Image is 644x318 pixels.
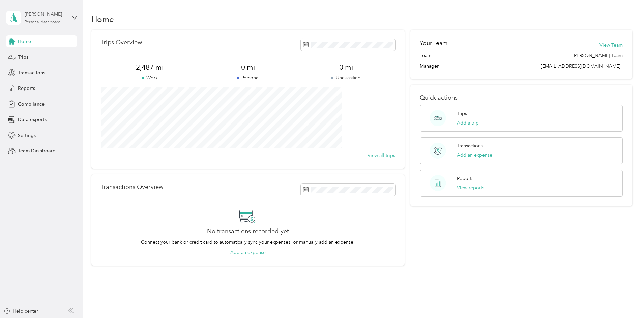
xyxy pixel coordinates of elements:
span: Home [18,38,31,45]
span: [PERSON_NAME] Team [573,52,623,59]
span: [EMAIL_ADDRESS][DOMAIN_NAME] [541,63,620,69]
p: Transactions Overview [101,184,163,191]
iframe: Everlance-gr Chat Button Frame [606,280,644,318]
span: Team Dashboard [18,147,56,154]
button: View all trips [368,152,395,159]
span: Data exports [18,116,47,123]
p: Personal [199,74,297,81]
span: Team [420,52,431,59]
span: Compliance [18,101,45,108]
button: Help center [4,308,38,315]
h2: No transactions recorded yet [207,228,289,235]
p: Trips [457,110,467,117]
span: 0 mi [199,63,297,72]
button: Add a trip [457,119,479,127]
p: Trips Overview [101,39,142,46]
span: 0 mi [297,63,395,72]
p: Quick actions [420,94,623,101]
p: Connect your bank or credit card to automatically sync your expenses, or manually add an expense. [141,239,355,246]
button: Add an expense [230,249,266,256]
span: Trips [18,54,28,61]
span: Reports [18,85,35,92]
p: Reports [457,175,473,182]
h1: Home [91,15,114,23]
span: 2,487 mi [101,63,199,72]
div: [PERSON_NAME] [25,11,67,18]
button: View reports [457,184,484,191]
span: Settings [18,132,36,139]
button: View Team [599,42,623,49]
div: Personal dashboard [25,20,61,24]
span: Manager [420,63,439,70]
h2: Your Team [420,39,447,47]
p: Work [101,74,199,81]
p: Unclassified [297,74,395,81]
p: Transactions [457,142,483,149]
button: Add an expense [457,152,492,159]
span: Transactions [18,69,45,76]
